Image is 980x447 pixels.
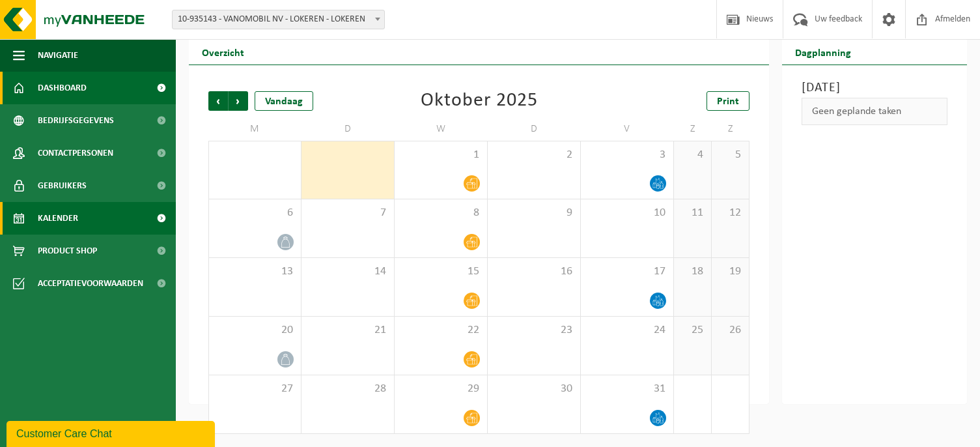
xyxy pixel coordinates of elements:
div: Geen geplande taken [802,98,947,125]
span: 10-935143 - VANOMOBIL NV - LOKEREN - LOKEREN [173,10,384,29]
span: 2 [494,148,574,162]
span: Gebruikers [38,169,87,202]
span: 30 [494,382,574,396]
h2: Overzicht [189,39,257,65]
span: 10-935143 - VANOMOBIL NV - LOKEREN - LOKEREN [172,10,385,29]
span: 18 [680,265,705,279]
td: W [395,117,488,141]
span: 29 [401,382,481,396]
span: Bedrijfsgegevens [38,104,114,137]
span: 26 [718,323,742,338]
span: 4 [680,148,705,162]
span: 6 [216,206,294,220]
span: 11 [680,206,705,220]
div: Oktober 2025 [421,91,538,111]
span: 16 [494,265,574,279]
span: 31 [587,382,667,396]
span: Print [717,96,739,107]
span: 12 [718,206,742,220]
span: Navigatie [38,39,78,72]
span: 13 [216,265,294,279]
td: Z [674,117,712,141]
span: 7 [308,206,387,220]
span: 22 [401,323,481,338]
div: Vandaag [255,91,313,111]
iframe: chat widget [7,418,217,447]
span: 15 [401,265,481,279]
span: Kalender [38,202,78,235]
td: Z [712,117,749,141]
span: 24 [587,323,667,338]
h3: [DATE] [802,78,947,98]
span: Product Shop [38,235,97,267]
span: Volgende [229,91,248,111]
td: V [581,117,674,141]
span: 8 [401,206,481,220]
span: 20 [216,323,294,338]
span: 17 [587,265,667,279]
td: D [301,117,395,141]
span: 19 [718,265,742,279]
span: 1 [401,148,481,162]
span: 21 [308,323,387,338]
td: D [488,117,581,141]
span: Contactpersonen [38,137,113,169]
span: 3 [587,148,667,162]
h2: Dagplanning [782,39,864,65]
span: Vorige [208,91,228,111]
span: 10 [587,206,667,220]
span: 14 [308,265,387,279]
span: 23 [494,323,574,338]
td: M [208,117,301,141]
span: 25 [680,323,705,338]
span: 27 [216,382,294,396]
span: 5 [718,148,742,162]
span: Dashboard [38,72,87,104]
span: 28 [308,382,387,396]
span: 9 [494,206,574,220]
span: Acceptatievoorwaarden [38,267,143,300]
a: Print [707,91,749,111]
